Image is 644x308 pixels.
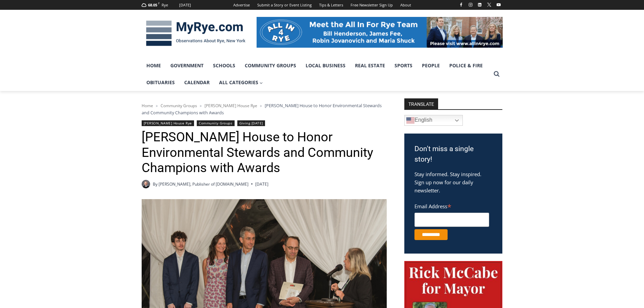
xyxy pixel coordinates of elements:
a: Real Estate [350,57,390,74]
a: [PERSON_NAME] House Rye [205,103,257,109]
span: All Categories [219,79,263,86]
h1: [PERSON_NAME] House to Honor Environmental Stewards and Community Champions with Awards [142,129,387,176]
time: [DATE] [255,181,268,187]
nav: Breadcrumbs [142,102,387,116]
a: Community Groups [197,120,234,126]
button: View Search Form [491,68,503,80]
img: MyRye.com [142,16,250,51]
a: Police & Fire [445,57,487,74]
a: Community Groups [240,57,301,74]
a: English [404,115,463,126]
a: X [485,1,493,9]
span: F [158,1,160,5]
span: > [260,103,262,108]
a: [PERSON_NAME] House Rye [142,120,194,126]
p: Stay informed. Stay inspired. Sign up now for our daily newsletter. [414,170,492,194]
a: [PERSON_NAME], Publisher of [DOMAIN_NAME] [159,181,248,187]
a: Facebook [457,1,465,9]
nav: Primary Navigation [142,57,491,91]
a: Giving [DATE] [237,120,265,126]
span: 68.05 [148,2,157,7]
a: Calendar [180,74,214,91]
div: [DATE] [179,2,191,8]
a: Schools [208,57,240,74]
a: Obituaries [142,74,180,91]
img: en [406,116,414,124]
span: By [153,181,158,187]
span: > [200,103,202,108]
a: All Categories [214,74,268,91]
a: Local Business [301,57,350,74]
a: Government [166,57,208,74]
a: Linkedin [476,1,484,9]
a: Home [142,57,166,74]
span: > [156,103,158,108]
label: Email Address [414,199,489,212]
a: Author image [142,180,150,188]
a: Sports [390,57,417,74]
a: Home [142,103,153,109]
a: Community Groups [161,103,197,109]
span: [PERSON_NAME] House to Honor Environmental Stewards and Community Champions with Awards [142,102,382,115]
strong: TRANSLATE [404,98,438,109]
a: YouTube [495,1,503,9]
img: All in for Rye [257,17,503,47]
a: Instagram [467,1,475,9]
a: People [417,57,445,74]
h3: Don't miss a single story! [414,144,492,165]
div: Rye [162,2,168,8]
